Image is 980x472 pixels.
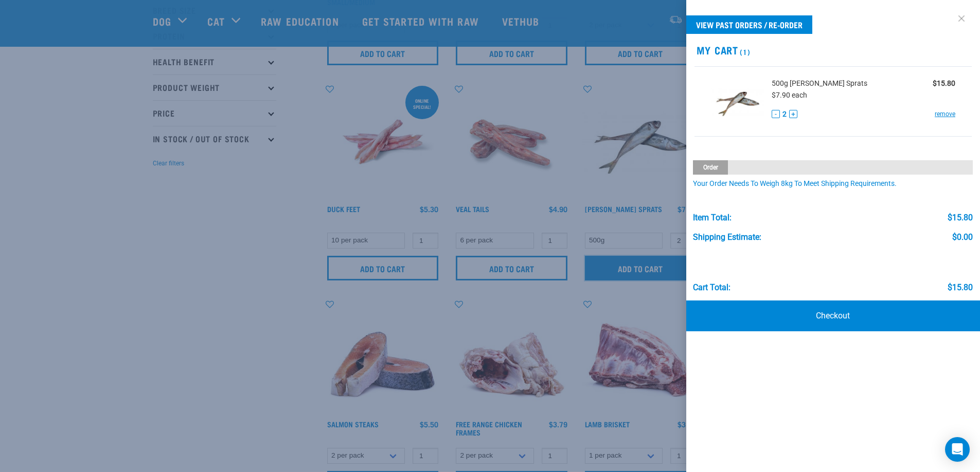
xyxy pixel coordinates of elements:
span: 2 [782,109,787,120]
div: Open Intercom Messenger [945,437,970,462]
div: Item Total: [693,213,732,222]
img: Jack Mackerel Sprats [711,75,764,128]
div: $15.80 [948,213,973,222]
a: View past orders / re-order [686,15,812,34]
a: remove [935,109,955,119]
div: $0.00 [952,233,973,242]
div: Shipping Estimate: [693,233,761,242]
button: + [789,110,797,118]
span: (1) [738,50,750,53]
button: - [772,110,780,118]
span: 500g [PERSON_NAME] Sprats [772,78,867,89]
div: Cart total: [693,283,730,292]
div: Order weight: 1kg [693,160,728,175]
strong: $15.80 [933,79,955,87]
span: $7.90 each [772,91,807,99]
div: Your order needs to weigh 8kg to meet shipping requirements. [693,180,973,188]
div: $15.80 [948,283,973,292]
